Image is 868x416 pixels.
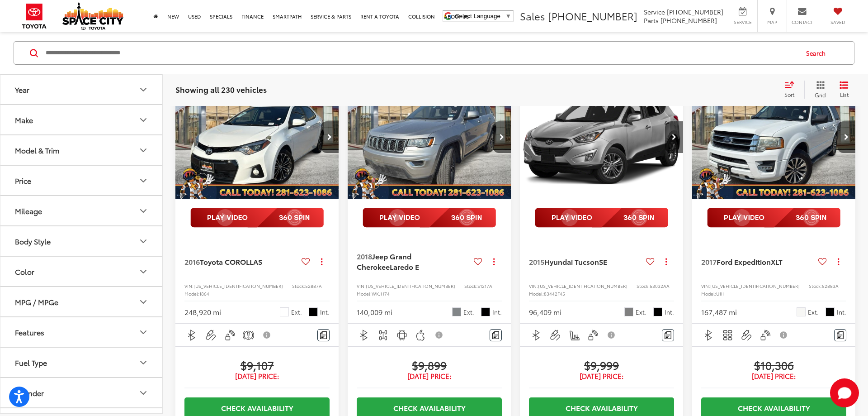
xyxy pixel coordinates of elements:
[45,42,797,64] input: Search by Make, Model, or Keyword
[455,13,511,19] a: Select Language​
[490,329,502,341] button: Comments
[175,76,340,199] div: 2016 Toyota COROLLA S 0
[492,308,502,316] span: Int.
[701,282,710,289] span: VIN:
[828,19,848,25] span: Saved
[291,308,302,316] span: Ext.
[644,7,665,16] span: Service
[390,261,419,272] span: Laredo E
[493,121,511,153] button: Next image
[701,257,815,267] a: 2017Ford ExpeditionXLT
[138,266,149,277] div: Color
[186,330,198,341] img: Bluetooth®
[184,282,193,289] span: VIN:
[653,307,662,316] span: Black
[452,307,461,316] span: Billet Silver Metallic Clearcoat
[0,317,163,347] button: FeaturesFeatures
[138,296,149,307] div: MPG / MPGe
[837,331,844,339] img: Comments
[481,307,490,316] span: Black
[138,236,149,247] div: Body Style
[716,290,725,297] span: U1H
[529,372,674,381] span: [DATE] Price:
[780,81,804,99] button: Select sort value
[199,290,209,297] span: 1864
[15,176,31,185] div: Price
[830,253,846,269] button: Actions
[667,7,723,16] span: [PHONE_NUMBER]
[190,208,324,228] img: full motion video
[320,308,330,316] span: Int.
[822,282,839,289] span: 52883A
[529,290,544,297] span: Model:
[792,19,813,25] span: Contact
[837,308,846,316] span: Int.
[535,208,668,228] img: full motion video
[396,330,408,341] img: Android Auto
[529,282,538,289] span: VIN:
[762,19,782,25] span: Map
[15,115,33,124] div: Make
[830,378,859,407] svg: Start Chat
[776,325,792,344] button: View Disclaimer
[357,251,372,261] span: 2018
[701,290,716,297] span: Model:
[784,91,794,98] span: Sort
[804,81,833,99] button: Grid View
[650,282,670,289] span: 53032AA
[658,253,674,269] button: Actions
[357,290,372,297] span: Model:
[138,115,149,125] div: Make
[529,257,642,267] a: 2015Hyundai TucsonSE
[815,91,826,99] span: Grid
[826,307,835,316] span: Black
[732,19,753,25] span: Service
[833,81,855,99] button: List View
[372,290,390,297] span: WKJH74
[837,121,855,153] button: Next image
[636,308,646,316] span: Ext.
[347,76,512,199] a: 2018 Jeep Grand Cherokee Laredo E2018 Jeep Grand Cherokee Laredo E2018 Jeep Grand Cherokee Laredo...
[838,258,839,265] span: dropdown dots
[138,84,149,95] div: Year
[741,330,752,341] img: Aux Input
[544,256,599,267] span: Hyundai Tucson
[0,257,163,286] button: ColorColor
[317,329,330,341] button: Comments
[665,121,683,153] button: Next image
[538,282,627,289] span: [US_VEHICLE_IDENTIFICATION_NUMBER]
[357,251,411,271] span: Jeep Grand Cherokee
[15,85,29,94] div: Year
[138,145,149,156] div: Model & Trim
[184,256,200,267] span: 2016
[377,330,389,341] img: 4WD/AWD
[357,358,502,372] span: $9,899
[347,76,512,199] img: 2018 Jeep Grand Cherokee Laredo E
[520,9,545,23] span: Sales
[624,307,633,316] span: Black Mica
[0,166,163,195] button: PricePrice
[0,135,163,165] button: Model & TrimModel & Trim
[259,325,275,344] button: View Disclaimer
[309,307,318,316] span: Black
[357,372,502,381] span: [DATE] Price:
[184,307,221,317] div: 248,920 mi
[184,290,199,297] span: Model:
[175,84,267,95] span: Showing all 230 vehicles
[493,258,495,265] span: dropdown dots
[0,226,163,256] button: Body StyleBody Style
[184,257,298,267] a: 2016Toyota COROLLAS
[464,282,477,289] span: Stock:
[292,282,305,289] span: Stock:
[808,308,819,316] span: Ext.
[363,208,496,228] img: full motion video
[200,256,258,267] span: Toyota COROLLA
[692,76,856,199] img: 2017 Ford Expedition XLT
[138,357,149,368] div: Fuel Type
[531,330,542,341] img: Bluetooth®
[710,282,800,289] span: [US_VEHICLE_IDENTIFICATION_NUMBER]
[722,330,733,341] img: 3rd Row Seating
[660,16,717,25] span: [PHONE_NUMBER]
[492,331,500,339] img: Comments
[665,258,667,265] span: dropdown dots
